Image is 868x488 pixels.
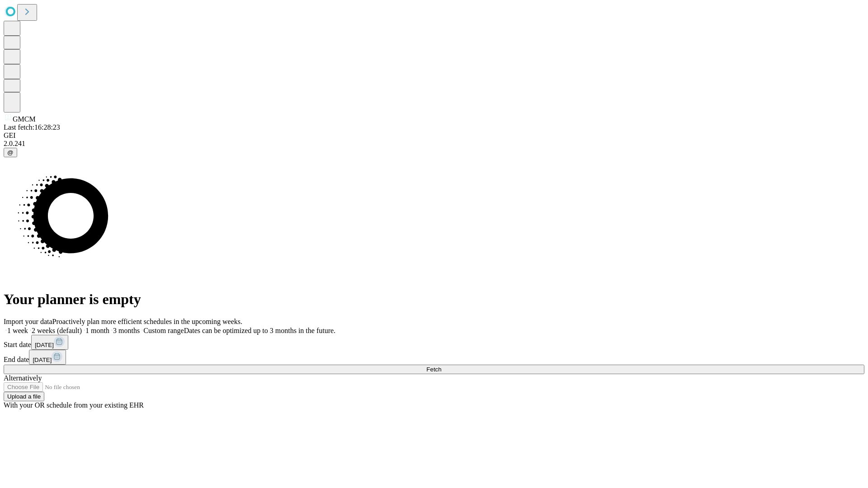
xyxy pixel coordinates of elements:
[4,350,864,365] div: End date
[4,123,60,131] span: Last fetch: 16:28:23
[35,342,54,348] span: [DATE]
[184,327,335,334] span: Dates can be optimized up to 3 months in the future.
[31,335,68,350] button: [DATE]
[4,318,52,325] span: Import your data
[4,335,864,350] div: Start date
[52,318,242,325] span: Proactively plan more efficient schedules in the upcoming weeks.
[4,131,864,140] div: GEI
[4,374,42,382] span: Alternatively
[4,140,864,148] div: 2.0.241
[7,149,14,156] span: @
[4,401,144,409] span: With your OR schedule from your existing EHR
[85,327,109,334] span: 1 month
[7,327,28,334] span: 1 week
[33,357,52,363] span: [DATE]
[4,365,864,374] button: Fetch
[113,327,140,334] span: 3 months
[4,291,864,308] h1: Your planner is empty
[4,392,44,401] button: Upload a file
[426,366,441,373] span: Fetch
[4,148,17,157] button: @
[29,350,66,365] button: [DATE]
[32,327,82,334] span: 2 weeks (default)
[13,115,36,123] span: GMCM
[143,327,184,334] span: Custom range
